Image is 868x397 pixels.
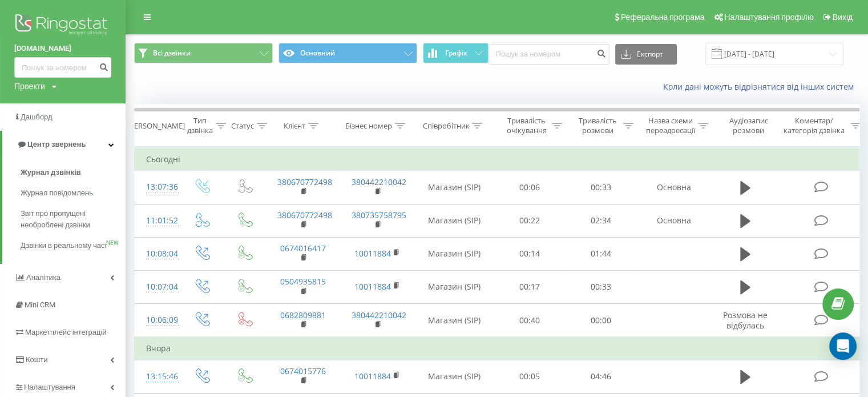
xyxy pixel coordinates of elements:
td: 01:44 [566,237,637,270]
a: Журнал дзвінків [21,162,126,183]
td: 00:33 [566,270,637,303]
div: Коментар/категорія дзвінка [781,116,847,135]
div: 13:07:36 [146,176,169,198]
span: Центр звернень [27,140,86,149]
td: 02:34 [566,204,637,237]
span: Аналiтика [26,273,60,282]
a: 380442210042 [352,310,406,320]
div: Тривалість очікування [504,116,549,135]
td: 00:14 [494,237,566,270]
span: Журнал дзвінків [21,167,81,178]
a: 380735758795 [352,210,406,220]
td: 00:17 [494,270,566,303]
td: Магазин (SIP) [414,270,494,303]
a: 0674015776 [280,366,326,376]
td: 00:00 [566,304,637,338]
a: 0682809881 [280,310,326,320]
div: 11:01:52 [146,210,169,232]
span: Кошти [26,355,47,364]
button: Основний [278,43,417,63]
td: 00:33 [566,171,637,204]
td: Магазин (SIP) [414,304,494,338]
a: Звіт про пропущені необроблені дзвінки [21,203,126,235]
img: Ringostat logo [14,11,111,40]
div: 10:07:04 [146,276,169,298]
a: 380442210042 [352,177,406,187]
a: Дзвінки в реальному часіNEW [21,235,126,256]
td: Магазин (SIP) [414,237,494,270]
div: Тип дзвінка [187,116,213,135]
td: 00:40 [494,304,566,338]
a: Журнал повідомлень [21,183,126,203]
span: Маркетплейс інтеграцій [25,328,107,336]
button: Всі дзвінки [134,43,273,63]
td: Основна [637,171,711,204]
td: Основна [637,204,711,237]
div: Назва схеми переадресації [646,116,695,135]
div: Співробітник [422,121,469,131]
span: Mini CRM [25,300,55,309]
span: Журнал повідомлень [21,187,93,199]
span: Дзвінки в реальному часі [21,240,106,251]
a: 10011884 [354,371,391,382]
a: 10011884 [354,281,391,292]
span: Реферальна програма [621,13,705,22]
td: Магазин (SIP) [414,360,494,393]
div: Проекти [14,81,45,92]
td: Магазин (SIP) [414,171,494,204]
div: 13:15:46 [146,366,169,388]
div: Статус [231,121,254,131]
td: 04:46 [566,360,637,393]
div: Тривалість розмови [575,116,620,135]
td: Магазин (SIP) [414,204,494,237]
button: Експорт [615,44,677,65]
input: Пошук за номером [14,57,111,78]
span: Розмова не відбулась [723,310,768,331]
a: 380670772498 [277,210,332,220]
a: 0504935815 [280,276,326,287]
a: 10011884 [354,248,391,259]
td: 00:05 [494,360,566,393]
td: 00:06 [494,171,566,204]
button: Графік [423,43,488,63]
td: 00:22 [494,204,566,237]
span: Всі дзвінки [153,49,191,58]
a: [DOMAIN_NAME] [14,43,111,54]
td: Вчора [135,337,865,360]
div: Аудіозапис розмови [721,116,776,135]
div: [PERSON_NAME] [127,121,185,131]
div: 10:06:09 [146,309,169,331]
div: 10:08:04 [146,243,169,265]
a: 380670772498 [277,177,332,187]
span: Вихід [833,13,853,22]
div: Бізнес номер [345,121,392,131]
div: Open Intercom Messenger [829,332,857,360]
a: Коли дані можуть відрізнятися вiд інших систем [663,81,859,92]
input: Пошук за номером [488,44,609,65]
span: Графік [445,49,467,57]
a: Центр звернень [2,131,126,158]
span: Дашборд [21,113,53,121]
span: Налаштування профілю [724,13,813,22]
span: Звіт про пропущені необроблені дзвінки [21,208,120,231]
div: Клієнт [284,121,305,131]
span: Налаштування [24,383,75,391]
a: 0674016417 [280,243,326,254]
td: Сьогодні [135,148,865,171]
